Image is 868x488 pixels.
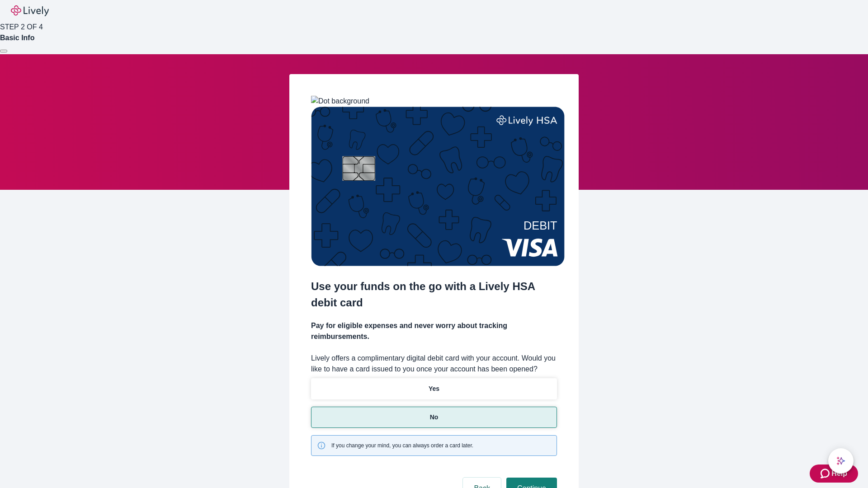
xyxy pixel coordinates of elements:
[311,378,557,399] button: Yes
[311,407,557,428] button: No
[831,468,847,479] span: Help
[311,278,557,311] h2: Use your funds on the go with a Lively HSA debit card
[430,413,439,422] p: No
[311,353,557,375] label: Lively offers a complimentary digital debit card with your account. Would you like to have a card...
[311,107,565,266] img: Debit card
[810,465,858,483] button: Zendesk support iconHelp
[429,384,439,394] p: Yes
[331,441,473,450] span: If you change your mind, you can always order a card later.
[836,456,845,465] svg: Lively AI Assistant
[11,5,49,16] img: Lively
[311,96,369,107] img: Dot background
[311,320,557,342] h4: Pay for eligible expenses and never worry about tracking reimbursements.
[828,448,854,474] button: chat
[821,468,831,479] svg: Zendesk support icon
